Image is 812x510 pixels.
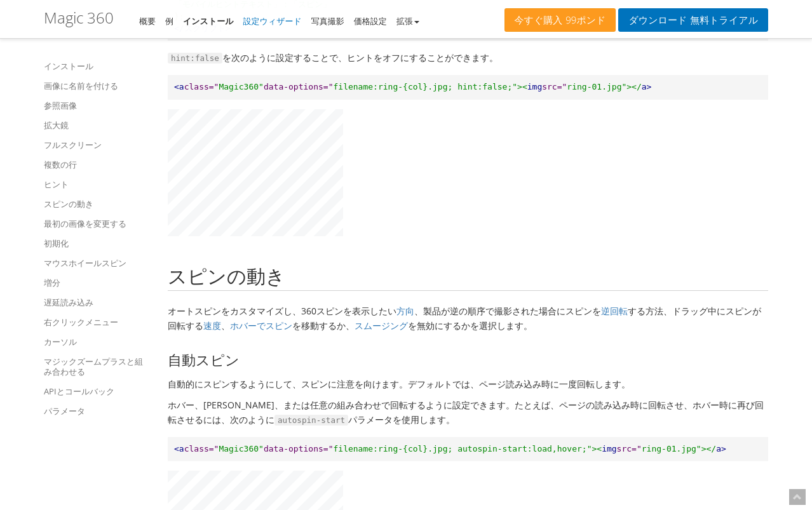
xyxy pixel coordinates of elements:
span: class=" [184,82,219,91]
p: ホバー、[PERSON_NAME]、または任意の組み合わせで回転するように設定できます。たとえば、ページの読み込み時に回転させ、ホバー時に再び回転させるには、次のように パラメータ を使用します 。 [168,398,768,427]
span: Magic360" [219,82,263,91]
span: ring-01.jpg"></ [567,82,641,91]
a: 写真撮影 [311,15,344,27]
span: 99ポンド [562,15,606,25]
a: APIとコールバック [44,384,152,399]
span: Magic360" [219,444,263,453]
a: フルスクリーン [44,137,152,152]
a: パラメータ [44,403,152,419]
a: 例 [165,15,173,27]
span: img [602,444,616,453]
a: ダウンロード無料トライアル [618,8,768,32]
span: filename:ring-{col}.jpg; autospin-start:load,hover;">< [333,444,602,453]
a: 増分 [44,275,152,290]
a: インストール [44,58,152,74]
a: 初期化 [44,236,152,251]
a: マウスホイールスピン [44,255,152,271]
h3: 自動スピン [168,352,768,367]
span: <a [174,82,184,91]
span: class=" [184,444,219,453]
span: data-options=" [264,444,334,453]
a: インストール [183,15,234,27]
span: hint:false [168,53,222,64]
a: 複数の行 [44,157,152,172]
span: a> [716,444,726,453]
p: 自動的にスピンするようにして、スピンに注意を向けます。デフォルトでは、ページ読み込み時に一度回転します。 [168,377,768,391]
span: src=" [542,82,567,91]
a: 拡張 [396,15,419,27]
span: a> [642,82,652,91]
p: オートスピンをカスタマイズし、 360スピンを表示したい 、 製品が逆の順序で撮影された場合にスピンを する方法 、 ドラッグ中にスピンが回転する 、 を移動 するか、 を無効にするか を選択し... [168,304,768,333]
a: スムージング [355,319,408,332]
a: 画像に名前を付ける [44,78,152,93]
a: ホバーでスピン [230,319,292,332]
a: スピンの動き [44,196,152,211]
a: 遅延読み込み [44,295,152,310]
a: 価格設定 [354,15,387,27]
a: 逆回転 [601,305,628,317]
span: src=" [617,444,642,453]
a: 方向 [396,305,414,317]
span: filename:ring-{col}.jpg; hint:false;">< [333,82,527,91]
span: 無料トライアル [687,15,758,25]
a: カーソル [44,334,152,349]
a: 速度 [203,319,221,332]
h1: Magic 360 [44,10,114,26]
a: 拡大鏡 [44,117,152,133]
span: ring-01.jpg"></ [642,444,716,453]
a: 最初の画像を変更する [44,216,152,231]
span: data-options=" [264,82,334,91]
span: img [527,82,542,91]
p: を次のように 設定することで、ヒントをオフにすることができます 。 [168,50,768,65]
a: 概要 [139,15,156,27]
a: 右クリックメニュー [44,314,152,330]
h2: スピンの動き [168,265,768,291]
span: autospin-start [274,415,348,426]
a: マジックズームプラスと組み合わせる [44,354,152,379]
a: 設定ウィザード [243,15,302,27]
span: <a [174,444,184,453]
a: ヒント [44,177,152,192]
a: 参照画像 [44,98,152,113]
a: 今すぐ購入99ポンド [504,8,616,32]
